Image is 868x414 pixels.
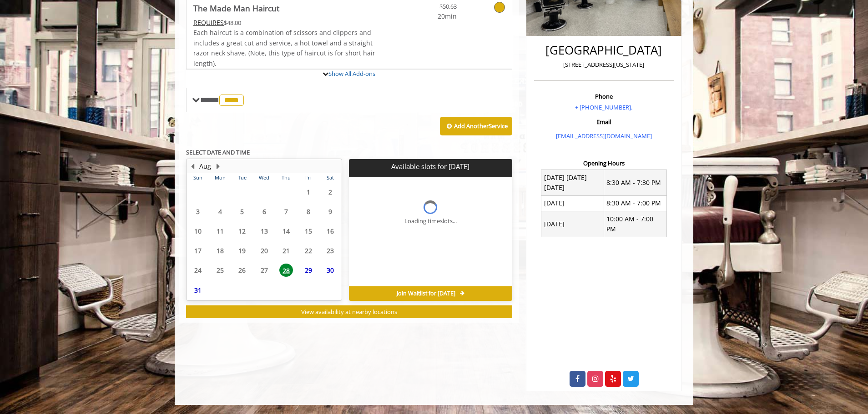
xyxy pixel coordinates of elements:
div: $48.00 [193,18,376,28]
b: The Made Man Haircut [193,2,279,15]
button: Previous Month [189,161,196,171]
td: [DATE] [DATE] [DATE] [541,170,604,196]
th: Wed [253,173,275,182]
span: View availability at nearby locations [301,308,397,316]
b: Add Another Service [454,122,508,130]
span: 29 [302,264,315,277]
td: Select day31 [187,280,209,299]
span: 30 [323,264,337,277]
td: Select day30 [319,260,342,280]
span: This service needs some Advance to be paid before we block your appointment [193,18,224,27]
div: The Made Man Haircut Add-onS [186,69,512,70]
a: + [PHONE_NUMBER]. [575,103,632,111]
button: Add AnotherService [440,117,512,136]
p: [STREET_ADDRESS][US_STATE] [536,60,671,70]
td: 10:00 AM - 7:00 PM [604,211,666,237]
h3: Email [536,119,671,125]
th: Sun [187,173,209,182]
th: Mon [209,173,231,182]
a: Show All Add-ons [328,70,375,78]
th: Sat [319,173,342,182]
button: Aug [199,161,211,171]
td: Select day29 [297,260,319,280]
th: Fri [297,173,319,182]
span: Each haircut is a combination of scissors and clippers and includes a great cut and service, a ho... [193,28,375,67]
td: 8:30 AM - 7:00 PM [604,195,666,211]
h3: Opening Hours [534,160,674,166]
button: View availability at nearby locations [186,305,512,319]
button: Next Month [214,161,222,171]
span: 28 [279,264,293,277]
span: 20min [403,11,457,21]
td: Select day28 [275,260,297,280]
h2: [GEOGRAPHIC_DATA] [536,44,671,57]
th: Thu [275,173,297,182]
a: [EMAIL_ADDRESS][DOMAIN_NAME] [556,132,652,140]
b: SELECT DATE AND TIME [186,148,250,156]
td: [DATE] [541,195,604,211]
h3: Phone [536,93,671,100]
span: Join Waitlist for [DATE] [397,290,455,297]
div: Loading timeslots... [404,216,457,226]
p: Available slots for [DATE] [353,163,508,170]
td: [DATE] [541,211,604,237]
th: Tue [231,173,253,182]
td: 8:30 AM - 7:30 PM [604,170,666,196]
span: 31 [191,284,205,297]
